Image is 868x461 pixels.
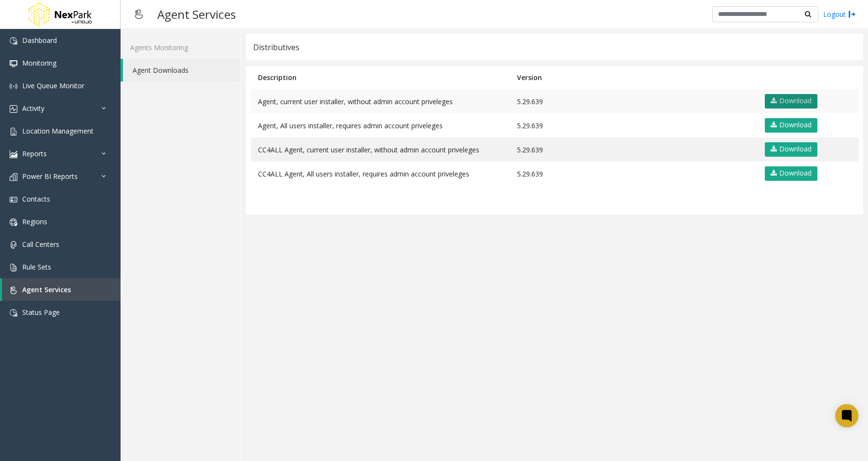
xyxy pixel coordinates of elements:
img: 'icon' [10,241,17,249]
td: 5.29.639 [510,162,756,186]
span: Rule Sets [22,262,51,271]
span: Activity [22,104,44,113]
th: Version [510,66,756,89]
th: Description [251,66,510,89]
img: 'icon' [10,37,17,45]
span: Dashboard [22,36,57,45]
a: Download [765,142,817,157]
td: Agent, All users installer, requires admin account priveleges [251,113,510,137]
img: 'icon' [10,264,17,271]
span: Power BI Reports [22,172,78,181]
td: CC4ALL Agent, current user installer, without admin account priveleges [251,137,510,162]
td: 5.29.639 [510,113,756,137]
td: Agent, current user installer, without admin account priveleges [251,89,510,113]
a: Agent Downloads [123,59,241,81]
span: Call Centers [22,240,59,249]
a: Logout [823,9,856,19]
span: Live Queue Monitor [22,81,84,90]
img: 'icon' [10,196,17,203]
a: Download [765,118,817,133]
a: Agent Services [2,278,121,301]
img: 'icon' [10,60,17,68]
img: 'icon' [10,128,17,136]
span: Agent Services [22,285,71,294]
span: Location Management [22,126,94,136]
img: 'icon' [10,105,17,113]
div: Distributives [253,41,299,54]
span: Regions [22,217,47,226]
span: Monitoring [22,58,56,68]
td: 5.29.639 [510,89,756,113]
img: 'icon' [10,309,17,317]
span: Contacts [22,194,50,203]
span: Reports [22,149,47,158]
td: 5.29.639 [510,137,756,162]
a: Download [765,94,817,108]
td: CC4ALL Agent, All users installer, requires admin account priveleges [251,162,510,186]
img: 'icon' [10,82,17,90]
img: pageIcon [130,2,148,26]
img: 'icon' [10,173,17,181]
span: Status Page [22,308,60,317]
img: logout [848,9,856,19]
h3: Agent Services [152,2,241,26]
a: Agents Monitoring [121,36,241,59]
img: 'icon' [10,218,17,226]
a: Download [765,166,817,181]
img: 'icon' [10,150,17,158]
img: 'icon' [10,286,17,294]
